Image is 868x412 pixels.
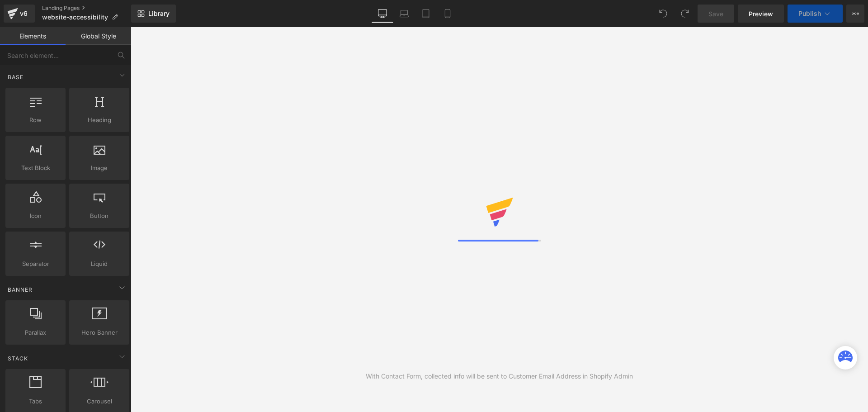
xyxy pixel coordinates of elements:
span: Text Block [8,163,63,173]
a: Landing Pages [42,5,131,12]
span: website-accessibility [42,14,108,21]
span: Parallax [8,328,63,337]
span: Preview [749,9,773,19]
a: Tablet [415,5,437,23]
span: Separator [8,259,63,269]
span: Library [148,9,170,18]
div: v6 [18,8,29,19]
span: Save [708,9,723,19]
span: Icon [8,211,63,221]
span: Button [72,211,127,221]
span: Carousel [72,397,127,406]
a: Mobile [437,5,458,23]
span: Banner [7,285,33,294]
button: More [846,5,864,23]
a: Preview [738,5,784,23]
button: Undo [654,5,672,23]
span: Row [8,115,63,125]
a: Laptop [393,5,415,23]
span: Liquid [72,259,127,269]
a: Desktop [372,5,393,23]
button: Redo [676,5,694,23]
div: With Contact Form, collected info will be sent to Customer Email Address in Shopify Admin [366,371,633,381]
a: Global Style [66,27,131,45]
span: Tabs [8,397,63,406]
span: Image [72,163,127,173]
span: Base [7,73,24,81]
a: v6 [4,5,35,23]
span: Publish [798,10,821,17]
span: Stack [7,354,29,363]
button: Publish [788,5,843,23]
a: New Library [131,5,176,23]
span: Hero Banner [72,328,127,337]
span: Heading [72,115,127,125]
